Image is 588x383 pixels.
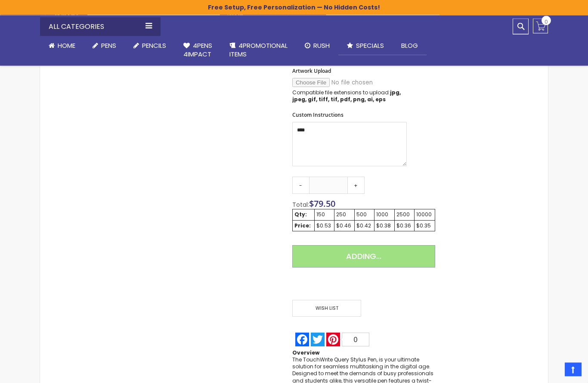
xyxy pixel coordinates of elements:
[336,223,353,230] div: $0.46
[533,19,548,34] a: 0 Loading...
[294,222,311,230] strong: Price:
[292,201,309,209] span: Total:
[336,212,353,218] div: 250
[401,41,418,50] span: Blog
[292,300,364,317] a: Wish List
[125,36,175,55] a: Pencils
[313,41,330,50] span: Rush
[347,177,365,194] a: +
[294,211,307,218] strong: Qty:
[142,41,166,50] span: Pencils
[354,336,358,344] span: 0
[229,41,288,59] span: 4PROMOTIONAL ITEMS
[221,36,296,64] a: 4PROMOTIONALITEMS
[565,363,582,377] a: Top
[40,17,161,36] div: All Categories
[58,41,75,50] span: Home
[356,41,384,50] span: Specials
[316,223,332,230] div: $0.53
[294,333,310,347] a: Facebook
[325,333,370,347] a: Pinterest0
[316,212,332,218] div: 150
[376,223,392,230] div: $0.38
[314,198,335,210] span: 79.50
[393,36,427,55] a: Blog
[296,36,338,55] a: Rush
[310,333,325,347] a: Twitter
[175,36,221,64] a: 4Pens4impact
[376,212,392,218] div: 1000
[338,36,393,55] a: Specials
[292,89,401,103] strong: jpg, jpeg, gif, tiff, tif, pdf, png, ai, eps
[396,212,412,218] div: 2500
[292,68,331,75] span: Artwork Upload
[183,41,212,59] span: 4Pens 4impact
[40,36,84,55] a: Home
[292,274,435,294] iframe: PayPal
[309,198,335,210] span: $
[292,112,344,119] span: Custom Instructions
[292,349,319,357] strong: Overview
[101,41,116,50] span: Pens
[292,90,407,103] p: Compatible file extensions to upload:
[356,212,372,218] div: 500
[416,212,433,218] div: 10000
[84,36,125,55] a: Pens
[416,223,433,230] div: $0.35
[396,223,412,230] div: $0.36
[292,300,361,317] span: Wish List
[356,223,372,230] div: $0.42
[292,177,309,194] a: -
